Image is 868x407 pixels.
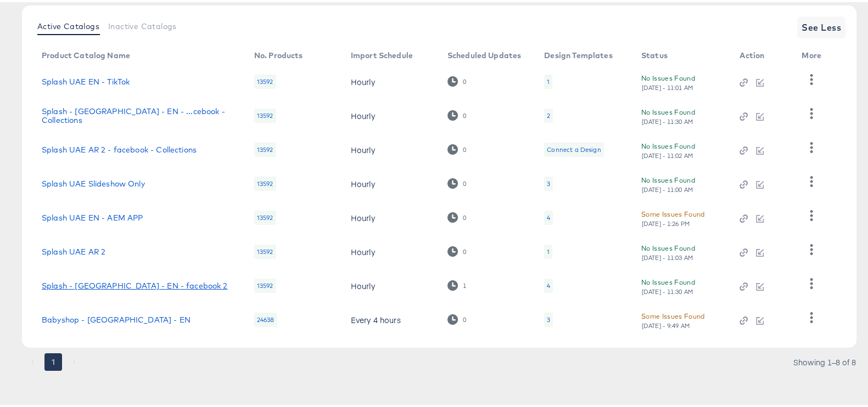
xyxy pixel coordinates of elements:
div: No. Products [254,49,303,58]
div: 13592 [254,72,276,87]
a: Splash UAE Slideshow Only [42,177,145,186]
button: See Less [797,14,845,36]
div: Import Schedule [351,49,413,58]
a: Babyshop - [GEOGRAPHIC_DATA] - EN [42,313,191,322]
button: Some Issues Found[DATE] - 1:26 PM [641,206,705,225]
button: Some Issues Found[DATE] - 9:49 AM [641,308,705,327]
div: 1 [544,242,552,257]
div: 1 [462,280,467,287]
a: Splash UAE AR 2 [42,245,105,254]
div: 0 [462,178,467,185]
div: 1 [447,278,467,289]
div: Showing 1–8 of 8 [793,356,856,364]
div: 0 [447,312,467,323]
div: 13592 [254,106,276,121]
nav: pagination navigation [22,351,85,369]
a: Splash UAE EN - TikTok [42,75,130,84]
div: 0 [447,244,467,255]
th: Status [632,45,731,63]
div: 0 [447,108,467,118]
div: 0 [462,314,467,321]
td: Hourly [342,267,439,301]
div: 3 [544,174,553,189]
div: 13592 [254,208,276,223]
div: Some Issues Found [641,206,705,218]
td: Every 4 hours [342,301,439,335]
div: 1 [547,245,550,254]
div: Some Issues Found [641,308,705,320]
div: 24638 [254,310,277,325]
div: 0 [447,142,467,152]
div: 0 [447,74,467,84]
a: Splash UAE AR 2 - facebook - Collections [42,143,197,152]
div: 1 [547,75,550,84]
div: 4 [544,276,553,291]
div: 13592 [254,174,276,189]
div: Connect a Design [544,140,603,155]
button: page 1 [44,351,62,369]
td: Hourly [342,131,439,165]
div: Design Templates [544,49,612,58]
div: 4 [547,279,550,288]
div: 0 [462,212,467,219]
div: [DATE] - 1:26 PM [641,218,691,225]
div: 13592 [254,140,276,155]
div: 3 [547,313,550,322]
div: 0 [462,144,467,151]
td: Hourly [342,165,439,199]
div: 4 [544,208,553,223]
div: 0 [447,176,467,186]
div: 0 [462,246,467,253]
div: 3 [544,310,553,325]
td: Hourly [342,63,439,97]
td: Hourly [342,97,439,131]
div: 0 [462,110,467,117]
div: [DATE] - 9:49 AM [641,320,691,327]
span: Inactive Catalogs [108,20,177,29]
div: Scheduled Updates [447,49,522,58]
div: Product Catalog Name [42,49,130,58]
div: 13592 [254,242,276,257]
span: Active Catalogs [37,20,99,29]
div: 0 [462,76,467,83]
div: 1 [544,72,552,87]
div: 4 [547,211,550,220]
div: 2 [544,106,553,121]
a: Splash - [GEOGRAPHIC_DATA] - EN - facebook 2 [42,279,228,288]
a: Splash UAE EN - AEM APP [42,211,143,220]
a: Splash - [GEOGRAPHIC_DATA] - EN - ...cebook - Collections [42,105,232,122]
th: Action [731,45,793,63]
div: 0 [447,210,467,221]
div: 2 [547,109,550,118]
span: See Less [802,18,841,33]
td: Hourly [342,199,439,233]
div: 13592 [254,276,276,291]
div: 3 [547,177,550,186]
th: More [793,45,835,63]
div: Connect a Design [547,143,601,152]
td: Hourly [342,233,439,267]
